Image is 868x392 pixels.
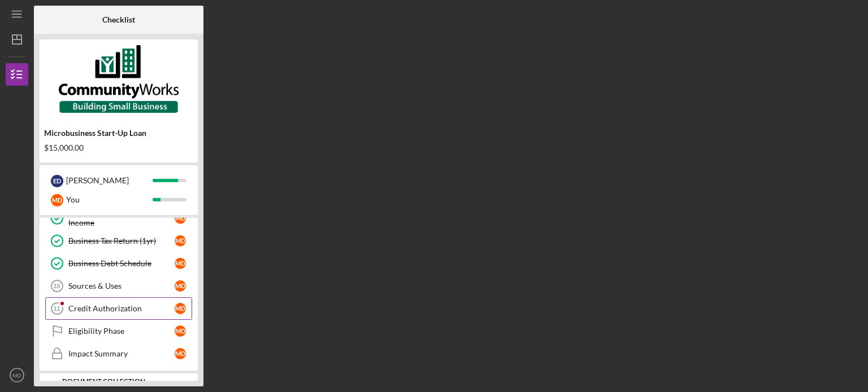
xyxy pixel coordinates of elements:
[175,258,186,269] div: M D
[68,304,175,313] div: Credit Authorization
[102,15,135,24] b: Checklist
[44,143,193,152] div: $15,000.00
[45,252,192,275] a: Business Debt ScheduleMD
[66,190,153,209] div: You
[62,378,161,391] div: Document Collection Phase
[68,327,175,336] div: Eligibility Phase
[51,194,63,206] div: M D
[45,320,192,342] a: Eligibility PhaseMD
[68,236,175,245] div: Business Tax Return (1yr)
[40,45,198,113] img: Product logo
[175,235,186,246] div: M D
[68,349,175,358] div: Impact Summary
[45,230,192,252] a: Business Tax Return (1yr)MD
[66,171,153,190] div: [PERSON_NAME]
[175,348,186,359] div: M D
[6,364,28,386] button: MD
[68,281,175,290] div: Sources & Uses
[45,207,192,230] a: Verification of Personal IncomeMD
[45,297,192,320] a: 11Credit AuthorizationMD
[175,303,186,314] div: M D
[175,280,186,292] div: M D
[44,129,193,138] div: Microbusiness Start-Up Loan
[175,325,186,337] div: M D
[51,175,63,187] div: E D
[68,259,175,268] div: Business Debt Schedule
[53,283,60,289] tspan: 10
[45,275,192,297] a: 10Sources & UsesMD
[68,209,175,227] div: Verification of Personal Income
[175,213,186,224] div: M D
[53,305,60,312] tspan: 11
[13,372,21,378] text: MD
[45,342,192,365] a: Impact SummaryMD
